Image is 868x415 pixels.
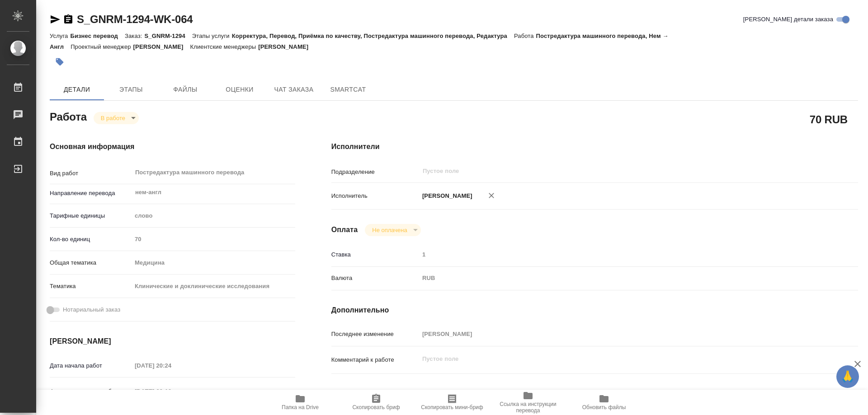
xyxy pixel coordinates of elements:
input: Пустое поле [419,248,814,261]
p: Подразделение [331,168,419,177]
span: Оценки [218,84,261,95]
input: Пустое поле [419,327,814,340]
p: Ставка [331,250,419,259]
p: Кол-во единиц [50,235,132,244]
p: Тематика [50,282,132,291]
p: Бизнес перевод [70,33,125,39]
p: [PERSON_NAME] [258,43,315,50]
p: Общая тематика [50,258,132,267]
p: Клиентские менеджеры [190,43,259,50]
span: Скопировать мини-бриф [421,404,483,410]
h4: Дополнительно [331,305,858,316]
h4: Основная информация [50,141,295,152]
input: Пустое поле [132,233,295,246]
span: Детали [55,84,99,95]
p: Факт. дата начала работ [50,387,132,396]
h4: Исполнители [331,141,858,152]
input: Пустое поле [422,166,793,177]
h4: [PERSON_NAME] [50,336,295,347]
button: Скопировать ссылку для ЯМессенджера [50,14,61,25]
span: Папка на Drive [282,404,319,410]
span: Этапы [109,84,153,95]
button: В работе [98,114,128,122]
button: Добавить тэг [50,52,70,72]
span: Чат заказа [272,84,316,95]
p: [PERSON_NAME] [133,43,190,50]
div: В работе [365,224,420,236]
p: Проектный менеджер [71,43,133,50]
p: Валюта [331,274,419,283]
p: Тарифные единицы [50,211,132,220]
button: Скопировать бриф [338,390,414,415]
button: Не оплачена [369,226,410,234]
span: SmartCat [326,84,370,95]
h2: 70 RUB [810,112,848,127]
p: Последнее изменение [331,330,419,339]
span: [PERSON_NAME] детали заказа [743,15,833,24]
span: Скопировать бриф [352,404,400,410]
p: Корректура, Перевод, Приёмка по качеству, Постредактура машинного перевода, Редактура [232,33,514,39]
p: Направление перевода [50,189,132,198]
textarea: /Clients/Generium/Orders/S_GNRM-1294/Translated/S_GNRM-1294-WK-064 [419,386,814,401]
p: Вид работ [50,169,132,178]
span: Файлы [164,84,207,95]
div: RUB [419,270,814,286]
p: [PERSON_NAME] [419,191,472,201]
button: Ссылка на инструкции перевода [490,390,566,415]
p: Дата начала работ [50,361,132,370]
div: В работе [94,112,139,124]
p: Исполнитель [331,191,419,201]
div: Медицина [132,255,295,270]
button: Папка на Drive [262,390,338,415]
button: Скопировать ссылку [63,14,74,25]
h4: Оплата [331,224,358,235]
p: Работа [514,33,536,39]
span: Нотариальный заказ [63,305,120,314]
div: слово [132,208,295,224]
span: Ссылка на инструкции перевода [495,401,561,414]
p: Услуга [50,33,70,39]
p: S_GNRM-1294 [144,33,192,39]
h2: Работа [50,108,87,124]
input: Пустое поле [132,359,211,372]
a: S_GNRM-1294-WK-064 [77,13,193,25]
span: 🙏 [840,367,855,386]
span: Обновить файлы [582,404,626,410]
p: Этапы услуги [192,33,232,39]
p: Комментарий к работе [331,355,419,364]
button: Обновить файлы [566,390,642,415]
div: Клинические и доклинические исследования [132,279,295,294]
p: Заказ: [125,33,144,39]
input: Пустое поле [132,385,211,398]
button: Удалить исполнителя [481,186,501,205]
button: 🙏 [836,365,859,388]
button: Скопировать мини-бриф [414,390,490,415]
